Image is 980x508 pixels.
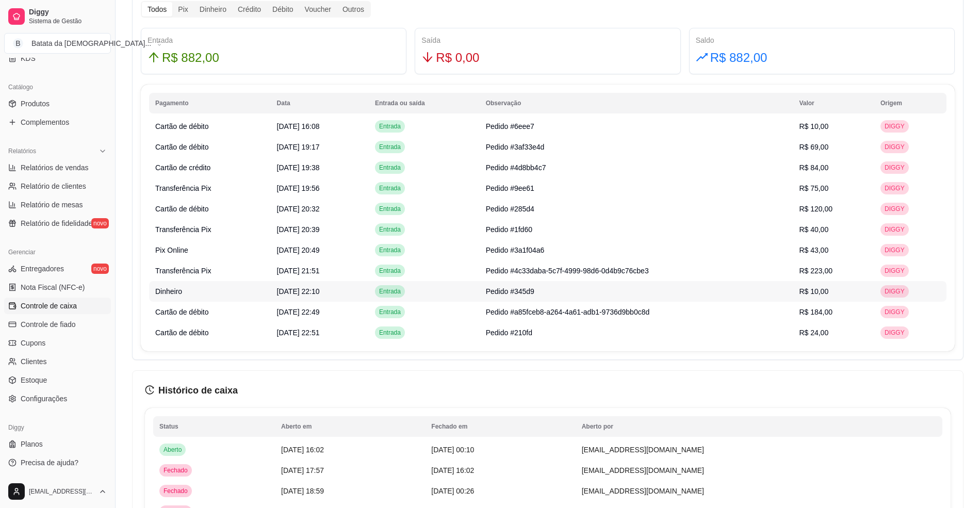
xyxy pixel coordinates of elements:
span: [DATE] 00:10 [431,446,474,454]
span: Pedido #1fd60 [486,225,532,234]
th: Aberto por [576,416,942,437]
div: Diggy [4,419,111,436]
div: Gerenciar [4,244,111,260]
span: B [13,38,23,48]
span: Entrada [377,122,403,130]
span: R$ 84,00 [799,163,828,172]
span: DIGGY [883,329,907,337]
span: [DATE] 22:49 [277,308,320,316]
span: DIGGY [883,163,907,172]
span: history [145,385,154,395]
span: [DATE] 19:17 [277,143,320,151]
span: Transferência Pix [155,225,211,234]
th: Fechado em [425,416,575,437]
div: Saída [421,35,674,46]
span: arrow-up [148,51,160,63]
span: Entregadores [21,264,64,274]
span: KDS [21,53,36,63]
button: [EMAIL_ADDRESS][DOMAIN_NAME] [4,479,111,504]
a: Produtos [4,95,111,112]
span: Pedido #3af33e4d [486,143,545,151]
span: Clientes [21,356,47,367]
span: R$ 69,00 [799,143,828,151]
span: Entrada [377,205,403,213]
a: Relatório de clientes [4,178,111,194]
span: R$ 184,00 [799,308,832,316]
span: Cartão de débito [155,308,209,316]
span: Controle de caixa [21,301,77,311]
span: Estoque [21,375,47,385]
span: Configurações [21,394,67,404]
span: [DATE] 21:51 [277,267,320,275]
a: Controle de caixa [4,298,111,314]
span: R$ 223,00 [799,267,832,275]
span: Relatórios de vendas [21,162,89,173]
span: R$ 10,00 [799,122,828,130]
span: Pedido #6eee7 [486,122,534,130]
span: Pedido #a85fceb8-a264-4a61-adb1-9736d9bb0c8d [486,308,650,316]
span: Pedido #4c33daba-5c7f-4999-98d6-0d4b9c76cbe3 [486,267,649,275]
span: [DATE] 16:02 [281,446,324,454]
span: DIGGY [883,143,907,151]
th: Observação [480,93,793,113]
span: [DATE] 00:26 [431,487,474,495]
div: Outros [337,2,370,17]
span: R$ 882,00 [710,48,767,68]
span: R$ 75,00 [799,184,828,192]
span: R$ 120,00 [799,205,832,213]
span: Planos [21,439,43,449]
span: Pedido #9ee61 [486,184,534,192]
span: Aberto [161,446,184,454]
span: Cartão de débito [155,143,209,151]
span: Pix Online [155,246,188,254]
span: Pedido #345d9 [486,287,534,296]
span: Cupons [21,338,45,348]
span: Entrada [377,143,403,151]
span: [EMAIL_ADDRESS][DOMAIN_NAME] [582,487,704,495]
span: R$ 40,00 [799,225,828,234]
span: R$ 24,00 [799,329,828,337]
span: [DATE] 20:49 [277,246,320,254]
th: Data [271,93,369,113]
span: Entrada [377,308,403,316]
span: DIGGY [883,122,907,130]
a: Estoque [4,372,111,388]
span: Entrada [377,225,403,234]
span: DIGGY [883,287,907,296]
span: Relatório de clientes [21,181,86,191]
h3: Histórico de caixa [145,383,951,398]
span: DIGGY [883,184,907,192]
a: Configurações [4,390,111,407]
span: [EMAIL_ADDRESS][DOMAIN_NAME] [29,487,94,496]
a: Cupons [4,335,111,351]
span: Precisa de ajuda? [21,457,78,468]
span: R$ 43,00 [799,246,828,254]
span: Pedido #4d8bb4c7 [486,163,546,172]
span: DIGGY [883,205,907,213]
a: Relatório de mesas [4,196,111,213]
th: Pagamento [149,93,271,113]
span: Dinheiro [155,287,182,296]
th: Aberto em [275,416,425,437]
span: [DATE] 16:02 [431,466,474,474]
span: Entrada [377,287,403,296]
span: DIGGY [883,267,907,275]
span: Cartão de crédito [155,163,210,172]
span: Relatório de mesas [21,200,83,210]
div: Voucher [299,2,337,17]
span: DIGGY [883,246,907,254]
span: Transferência Pix [155,184,211,192]
th: Valor [793,93,874,113]
th: Status [153,416,275,437]
a: Precisa de ajuda? [4,454,111,471]
div: Saldo [696,35,948,46]
span: [DATE] 22:51 [277,329,320,337]
th: Entrada ou saída [369,93,480,113]
span: Diggy [29,8,107,17]
span: [DATE] 20:39 [277,225,320,234]
span: Relatório de fidelidade [21,218,92,228]
span: [DATE] 20:32 [277,205,320,213]
span: [DATE] 22:10 [277,287,320,296]
a: Planos [4,436,111,452]
span: R$ 0,00 [436,48,479,68]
